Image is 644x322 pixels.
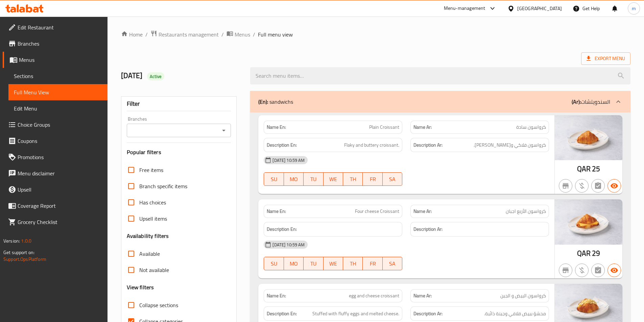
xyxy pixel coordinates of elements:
[444,4,485,13] div: Menu-management
[18,121,102,129] span: Choice Groups
[3,19,108,35] a: Edit Restaurant
[287,259,301,269] span: MO
[267,174,281,184] span: SU
[3,133,108,149] a: Coupons
[304,257,323,270] button: TU
[592,162,600,175] span: 25
[3,117,108,133] a: Choice Groups
[121,71,242,81] h2: [DATE]
[500,292,546,299] span: كرواسون البيض و الجبن
[270,157,307,164] span: [DATE] 10:59 AM
[139,301,178,309] span: Collapse sections
[147,73,165,80] span: Active
[18,185,102,194] span: Upsell
[3,35,108,52] a: Branches
[413,208,432,215] strong: Name Ar:
[21,237,31,245] span: 1.0.0
[267,259,281,269] span: SU
[258,98,293,106] p: sandwichs
[267,309,297,318] strong: Description En:
[264,172,284,186] button: SU
[587,54,625,63] span: Export Menu
[267,292,286,299] strong: Name En:
[572,97,581,107] b: (Ar):
[474,141,546,149] span: كرواسون فلاكي وزبدي.
[264,257,284,270] button: SU
[607,264,621,277] button: Available
[577,247,591,260] span: QAR
[18,153,102,161] span: Promotions
[575,264,589,277] button: Purchased item
[8,84,108,100] a: Full Menu View
[267,124,286,131] strong: Name En:
[127,97,231,111] div: Filter
[284,172,304,186] button: MO
[267,225,297,233] strong: Description En:
[555,199,622,244] img: four_cheese_croissant638954367604986430.jpg
[3,214,108,230] a: Grocery Checklist
[127,232,169,240] h3: Availability filters
[343,257,363,270] button: TH
[632,5,636,12] span: m
[3,255,46,264] a: Support.OpsPlatform
[572,98,610,106] p: السندويتشات
[385,259,400,269] span: SA
[3,149,108,165] a: Promotions
[592,247,600,260] span: 29
[139,266,169,274] span: Not available
[18,23,102,31] span: Edit Restaurant
[413,309,443,318] strong: Description Ar:
[343,172,363,186] button: TH
[250,91,630,113] div: (En): sandwichs(Ar):السندويتشات
[591,264,605,277] button: Not has choices
[235,30,250,39] span: Menus
[577,162,591,175] span: QAR
[365,174,380,184] span: FR
[150,30,219,39] a: Restaurants management
[14,88,102,96] span: Full Menu View
[369,124,399,131] span: Plain Croissant
[324,257,343,270] button: WE
[517,5,562,12] div: [GEOGRAPHIC_DATA]
[3,181,108,198] a: Upsell
[3,237,20,245] span: Version:
[324,172,343,186] button: WE
[383,257,402,270] button: SA
[145,30,148,39] li: /
[121,30,630,39] nav: breadcrumb
[344,141,399,149] span: Flaky and buttery croissant.
[363,172,382,186] button: FR
[365,259,380,269] span: FR
[139,215,167,223] span: Upsell items
[139,250,160,258] span: Available
[559,179,572,193] button: Not branch specific item
[221,30,224,39] li: /
[413,124,432,131] strong: Name Ar:
[581,52,630,65] span: Export Menu
[346,174,360,184] span: TH
[383,172,402,186] button: SA
[139,166,163,174] span: Free items
[363,257,382,270] button: FR
[139,182,187,190] span: Branch specific items
[226,30,250,39] a: Menus
[3,52,108,68] a: Menus
[607,179,621,193] button: Available
[267,208,286,215] strong: Name En:
[258,97,268,107] b: (En):
[18,137,102,145] span: Coupons
[346,259,360,269] span: TH
[219,126,229,135] button: Open
[270,242,307,248] span: [DATE] 10:59 AM
[287,174,301,184] span: MO
[8,100,108,117] a: Edit Menu
[355,208,399,215] span: Four cheese Croissant
[506,208,546,215] span: كرواسون الأربع اجبان
[3,165,108,181] a: Menu disclaimer
[559,264,572,277] button: Not branch specific item
[516,124,546,131] span: كرواسون سادة
[127,148,231,156] h3: Popular filters
[19,56,102,64] span: Menus
[14,104,102,113] span: Edit Menu
[413,141,443,149] strong: Description Ar:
